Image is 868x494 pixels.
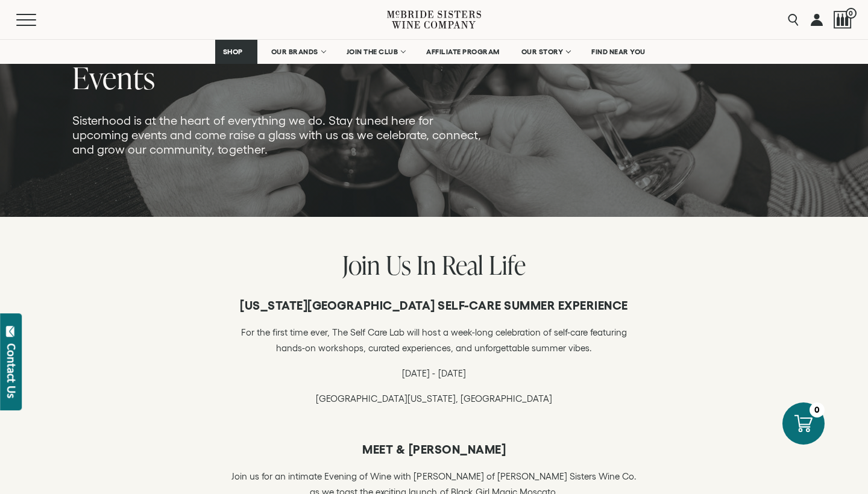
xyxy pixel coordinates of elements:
span: Us [386,247,411,283]
p: [GEOGRAPHIC_DATA][US_STATE], [GEOGRAPHIC_DATA] [226,391,642,407]
div: Contact Us [5,343,17,398]
p: For the first time ever, The Self Care Lab will host a week-long celebration of self-care featuri... [226,325,642,356]
h6: [US_STATE][GEOGRAPHIC_DATA] Self-Care Summer Experience [226,298,642,313]
a: AFFILIATE PROGRAM [418,40,508,64]
span: OUR STORY [521,48,564,56]
a: FIND NEAR YOU [583,40,653,64]
span: Real [442,247,483,283]
a: SHOP [215,40,257,64]
span: Events [72,57,156,98]
span: Life [489,247,526,283]
p: Sisterhood is at the heart of everything we do. Stay tuned here for upcoming events and come rais... [72,113,487,157]
span: 0 [846,8,857,19]
span: SHOP [223,48,244,56]
span: JOIN THE CLUB [347,48,398,56]
div: 0 [810,402,825,417]
a: OUR BRANDS [263,40,333,64]
a: JOIN THE CLUB [339,40,413,64]
span: In [417,247,436,283]
span: Join [342,247,380,283]
button: Mobile Menu Trigger [16,14,60,26]
span: FIND NEAR YOU [591,48,646,56]
span: AFFILIATE PROGRAM [426,48,500,56]
h6: MEET & [PERSON_NAME] [226,442,642,457]
span: OUR BRANDS [271,48,318,56]
p: [DATE] - [DATE] [226,366,642,381]
a: OUR STORY [514,40,578,64]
